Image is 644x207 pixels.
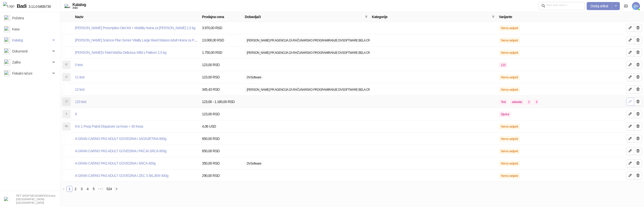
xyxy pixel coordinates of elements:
button: Dodaj artikal [587,2,612,10]
span: adasdas [510,99,524,105]
span: Katalog [12,35,23,45]
td: 650,00 RSD [200,145,243,157]
td: A GRAN CARNO PAS ADULT GOVEDINA I PAČJA SRCA 800g [73,145,200,157]
button: right [113,186,119,192]
td: A GRAN CARNO PAS ADULT GOVEDINA I SRCA 400g [73,157,200,170]
span: filter [491,13,496,21]
span: Nema varijanti [499,148,520,154]
div: 1T [62,73,70,81]
td: 123,00 RSD [200,71,243,83]
a: 4 [85,186,90,192]
span: Nema varijanti [499,25,520,31]
a: 5 [91,186,96,192]
a: 3 [79,186,84,192]
a: 9 in 1 Poop Patrol Dispanzer za Kese + 30 Kesa [75,124,143,128]
span: Dobavljači [245,14,363,20]
span: Zalihe [12,57,21,67]
li: 1 [66,186,72,192]
span: Test [499,99,508,105]
span: Nema varijanti [499,87,520,92]
th: Dobavljači [243,12,370,22]
td: 290,00 RSD [200,170,243,182]
small: PET SHOP MOJA MAČKICA doo [GEOGRAPHIC_DATA]-[GEOGRAPHIC_DATA] [16,194,55,204]
span: Fiskalni računi [12,68,32,78]
span: Kategorije [372,14,490,20]
div: 0T [62,61,70,69]
li: Sledećih 5 Strana [97,186,105,192]
li: 524 [105,186,113,192]
div: Artikli [72,7,86,9]
a: 123 test [75,100,86,104]
td: 12 test [73,83,200,96]
span: Dodaj artikal [591,4,608,8]
td: A GRAN CARNO PAS ADULT GOVEDINA I JAGNJETINA 800g [73,133,200,145]
a: 11 test [75,75,85,79]
span: DVSoftware [245,161,263,166]
a: A GRAN CARNO PAS ADULT GOVEDINA I PAČJA SRCA 800g [75,149,167,153]
div: 8 [62,110,70,118]
li: 4 [85,186,91,192]
span: 2 [526,99,532,105]
img: Artikli [64,4,70,8]
td: Sam's Field Mačka Delicious Wild s Patkom 2,5 kg [73,46,200,59]
a: Kasa [4,24,19,34]
span: ••• [97,186,105,192]
span: Dokumenti [12,46,27,56]
a: Dokumentacija [622,2,630,10]
a: Početna [4,13,24,23]
div: Katalog [72,3,86,7]
li: 3 [78,186,85,192]
a: [PERSON_NAME] Science Plan Senior Vitality Large Beed Mature Adult Hrana za Pse sa Piletinom i Pi... [75,38,238,42]
a: [PERSON_NAME] Prescription Diet k/d + Mobility hrana za [PERSON_NAME] 1,5 kg [75,26,195,30]
span: 123 [499,62,507,68]
td: 123,00 - 1.180,00 RSD [200,96,243,108]
a: A GRAN CARNO PAS ADULT GOVEDINA I JAGNJETINA 800g [75,137,166,141]
a: 0 test [75,63,83,67]
a: 2 [73,186,78,192]
span: filter [492,15,495,18]
span: Nema varijanti [499,75,520,80]
img: 64x64-companyLogo-b2da54f3-9bca-40b5-bf51-3603918ec158.png [4,197,8,201]
span: 3.11.0-b80b730 [26,5,51,9]
th: Varijante [497,12,624,22]
td: 123,00 RSD [200,108,243,120]
button: left [60,186,66,192]
span: Nema varijanti [499,124,520,129]
li: 5 [91,186,97,192]
span: Badi [17,3,27,9]
li: Prethodna strana [60,186,66,192]
th: Prodajna cena [200,12,243,22]
li: Sledeća strana [113,186,119,192]
span: Nema varijanti [499,173,520,179]
td: 123,00 RSD [200,59,243,71]
span: filter [364,13,369,21]
td: 4,06 USD [200,120,243,133]
span: Nema varijanti [499,136,520,142]
a: A GRAN CARNO PAS ADULT GOVEDINA I ZEC S BILJEM 400g [75,174,168,178]
td: 123 test [73,96,200,108]
td: 1.750,00 RSD [200,46,243,59]
span: Nema varijanti [499,38,520,43]
td: 8 [73,108,200,120]
span: [PERSON_NAME] PR AGENCIJA ZA RAČUNARSKO PROGRAMIRANJE DVSOFTWARE BELA CRKVA [245,50,377,56]
a: 1 [67,186,72,192]
td: 650,00 RSD [200,133,243,145]
div: 1T [62,98,70,106]
td: 9 in 1 Poop Patrol Dispanzer za Kese + 30 Kesa [73,120,200,133]
span: right [115,187,118,190]
td: 13.000,00 RSD [200,34,243,46]
span: filter [365,15,368,18]
span: [PERSON_NAME] PR AGENCIJA ZA RAČUNARSKO PROGRAMIRANJE DVSOFTWARE BELA CRKVA [245,38,377,43]
td: Hill's Science Plan Senior Vitality Large Beed Mature Adult Hrana za Pse sa Piletinom i Pirinčem ... [73,34,200,46]
span: left [62,187,65,190]
span: Nema varijanti [499,161,520,166]
a: [PERSON_NAME]'s Field Mačka Delicious Wild s Patkom 2,5 kg [75,50,166,55]
td: A GRAN CARNO PAS ADULT GOVEDINA I ZEC S BILJEM 400g [73,170,200,182]
td: 3.970,00 RSD [200,22,243,34]
td: 345,43 RSD [200,83,243,96]
span: DV [632,2,640,10]
div: 9I1 [62,122,70,130]
a: 8 [75,112,77,116]
td: 11 test [73,71,200,83]
span: 3 [534,99,539,105]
